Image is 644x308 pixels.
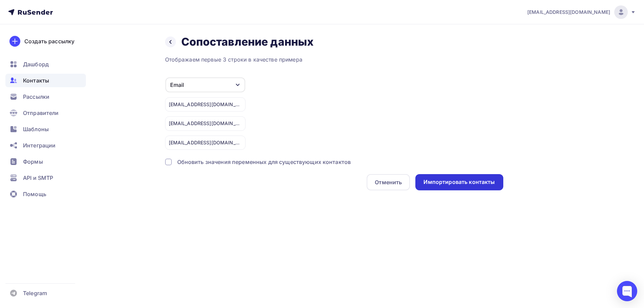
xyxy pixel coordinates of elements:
div: Отменить [375,178,402,186]
span: Telegram [23,289,47,297]
div: Отображаем первые 3 строки в качестве примера [165,55,503,64]
a: Дашборд [5,57,86,71]
div: Создать рассылку [24,37,74,45]
span: Отправители [23,109,59,117]
button: Email [165,77,246,93]
a: Формы [5,155,86,168]
div: Импортировать контакты [423,178,495,186]
span: [EMAIL_ADDRESS][DOMAIN_NAME] [527,9,610,16]
span: Формы [23,158,43,166]
span: Интеграции [23,141,55,149]
h2: Сопоставление данных [181,35,314,49]
a: Рассылки [5,90,86,103]
span: Шаблоны [23,125,49,133]
span: API и SMTP [23,174,53,182]
a: [EMAIL_ADDRESS][DOMAIN_NAME] [527,5,636,19]
a: Шаблоны [5,122,86,136]
span: Дашборд [23,60,49,68]
span: Контакты [23,76,49,85]
a: Отправители [5,106,86,120]
span: Рассылки [23,93,49,101]
div: [EMAIL_ADDRESS][DOMAIN_NAME] [165,97,246,112]
div: [EMAIL_ADDRESS][DOMAIN_NAME] [165,116,246,131]
div: [EMAIL_ADDRESS][DOMAIN_NAME] [165,136,246,150]
span: Помощь [23,190,46,198]
div: Email [170,81,184,89]
a: Контакты [5,74,86,87]
div: Обновить значения переменных для существующих контактов [177,158,351,166]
